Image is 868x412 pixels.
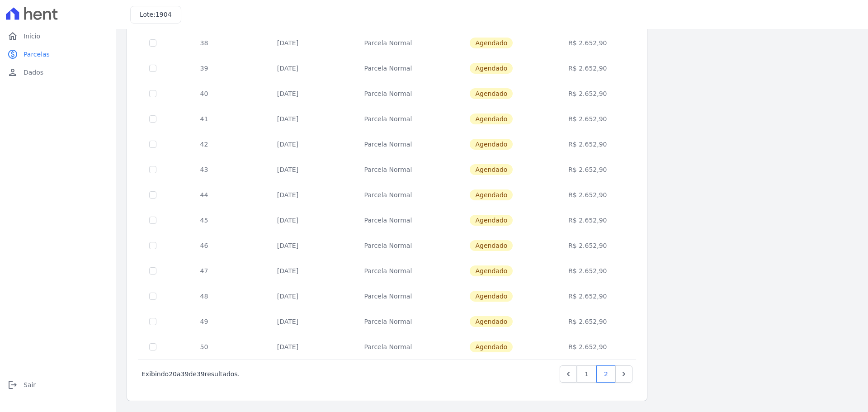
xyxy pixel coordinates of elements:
[167,208,241,233] td: 45
[167,258,241,284] td: 47
[335,182,442,208] td: Parcela Normal
[167,334,241,360] td: 50
[560,365,577,383] a: Previous
[167,182,241,208] td: 44
[156,11,172,18] span: 1904
[470,114,513,124] span: Agendado
[241,157,335,182] td: [DATE]
[241,81,335,106] td: [DATE]
[197,370,205,378] span: 39
[470,139,513,150] span: Agendado
[7,379,18,390] i: logout
[241,284,335,309] td: [DATE]
[335,233,442,258] td: Parcela Normal
[241,334,335,360] td: [DATE]
[335,284,442,309] td: Parcela Normal
[596,365,616,383] a: 2
[24,32,40,41] span: Início
[541,208,634,233] td: R$ 2.652,90
[470,316,513,327] span: Agendado
[167,309,241,334] td: 49
[541,106,634,132] td: R$ 2.652,90
[241,56,335,81] td: [DATE]
[541,309,634,334] td: R$ 2.652,90
[24,380,36,389] span: Sair
[335,81,442,106] td: Parcela Normal
[335,56,442,81] td: Parcela Normal
[7,49,18,60] i: paid
[4,376,112,394] a: logoutSair
[541,81,634,106] td: R$ 2.652,90
[241,233,335,258] td: [DATE]
[335,106,442,132] td: Parcela Normal
[541,56,634,81] td: R$ 2.652,90
[167,106,241,132] td: 41
[4,45,112,63] a: paidParcelas
[167,81,241,106] td: 40
[541,157,634,182] td: R$ 2.652,90
[470,215,513,226] span: Agendado
[241,182,335,208] td: [DATE]
[241,208,335,233] td: [DATE]
[241,30,335,56] td: [DATE]
[577,365,596,383] a: 1
[167,30,241,56] td: 38
[167,132,241,157] td: 42
[615,365,632,383] a: Next
[335,258,442,284] td: Parcela Normal
[24,50,50,59] span: Parcelas
[470,63,513,74] span: Agendado
[541,334,634,360] td: R$ 2.652,90
[335,30,442,56] td: Parcela Normal
[169,370,177,378] span: 20
[470,189,513,200] span: Agendado
[7,67,18,78] i: person
[541,132,634,157] td: R$ 2.652,90
[470,88,513,99] span: Agendado
[470,291,513,302] span: Agendado
[335,157,442,182] td: Parcela Normal
[470,265,513,276] span: Agendado
[541,30,634,56] td: R$ 2.652,90
[335,132,442,157] td: Parcela Normal
[335,208,442,233] td: Parcela Normal
[4,27,112,45] a: homeInício
[470,164,513,175] span: Agendado
[241,258,335,284] td: [DATE]
[167,157,241,182] td: 43
[7,31,18,42] i: home
[142,369,240,379] p: Exibindo a de resultados.
[541,233,634,258] td: R$ 2.652,90
[470,240,513,251] span: Agendado
[335,309,442,334] td: Parcela Normal
[241,106,335,132] td: [DATE]
[470,38,513,48] span: Agendado
[181,370,189,378] span: 39
[541,284,634,309] td: R$ 2.652,90
[167,284,241,309] td: 48
[541,258,634,284] td: R$ 2.652,90
[335,334,442,360] td: Parcela Normal
[4,63,112,81] a: personDados
[24,68,43,77] span: Dados
[167,56,241,81] td: 39
[140,10,172,19] h3: Lote:
[541,182,634,208] td: R$ 2.652,90
[241,309,335,334] td: [DATE]
[241,132,335,157] td: [DATE]
[167,233,241,258] td: 46
[470,341,513,352] span: Agendado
